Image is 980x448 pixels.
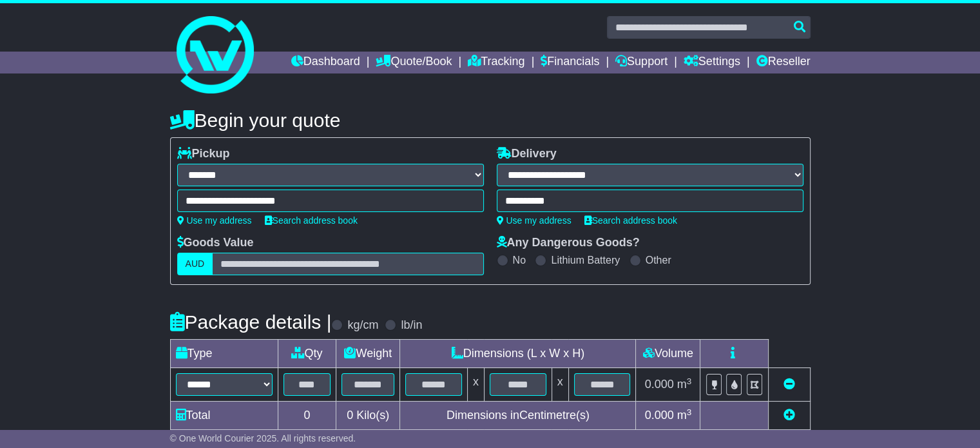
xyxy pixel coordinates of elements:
[170,110,811,131] h4: Begin your quote
[278,340,336,368] td: Qty
[541,52,599,73] a: Financials
[783,409,795,422] a: Add new item
[513,254,526,266] label: No
[170,340,278,368] td: Type
[497,236,640,250] label: Any Dangerous Goods?
[347,409,353,422] span: 0
[497,147,557,161] label: Delivery
[170,433,356,443] span: © One World Courier 2025. All rights reserved.
[170,402,278,430] td: Total
[687,407,692,417] sup: 3
[551,254,620,266] label: Lithium Battery
[336,402,400,430] td: Kilo(s)
[584,215,677,226] a: Search address book
[170,311,332,333] h4: Package details |
[347,318,378,333] label: kg/cm
[400,340,636,368] td: Dimensions (L x W x H)
[468,52,524,73] a: Tracking
[552,368,568,402] td: x
[467,368,484,402] td: x
[497,215,572,226] a: Use my address
[756,52,810,73] a: Reseller
[636,340,700,368] td: Volume
[645,409,674,422] span: 0.000
[401,318,422,333] label: lb/in
[645,378,674,391] span: 0.000
[677,409,692,422] span: m
[646,254,671,266] label: Other
[291,52,360,73] a: Dashboard
[177,236,254,250] label: Goods Value
[278,402,336,430] td: 0
[687,376,692,386] sup: 3
[783,378,795,391] a: Remove this item
[400,402,636,430] td: Dimensions in Centimetre(s)
[376,52,452,73] a: Quote/Book
[177,253,213,275] label: AUD
[177,147,230,161] label: Pickup
[177,215,252,226] a: Use my address
[684,52,740,73] a: Settings
[336,340,400,368] td: Weight
[677,378,692,391] span: m
[615,52,668,73] a: Support
[265,215,358,226] a: Search address book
